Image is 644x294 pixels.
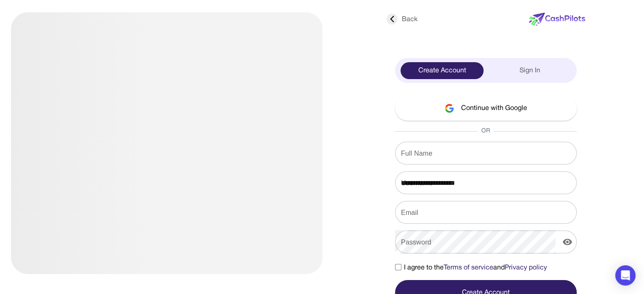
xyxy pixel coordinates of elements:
a: Terms of service [444,265,493,271]
button: display the password [559,234,576,250]
div: Create Account [401,62,484,79]
div: Back [387,14,417,25]
span: OR [478,127,494,135]
img: new-logo.svg [529,13,585,26]
input: I agree to theTerms of serviceandPrivacy policy [395,264,401,270]
div: Open Intercom Messenger [615,265,636,286]
img: google-logo.svg [445,104,454,113]
span: I agree to the and [404,263,547,273]
div: Sign In [488,62,571,79]
button: Continue with Google [395,96,577,121]
a: Privacy policy [505,265,547,271]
